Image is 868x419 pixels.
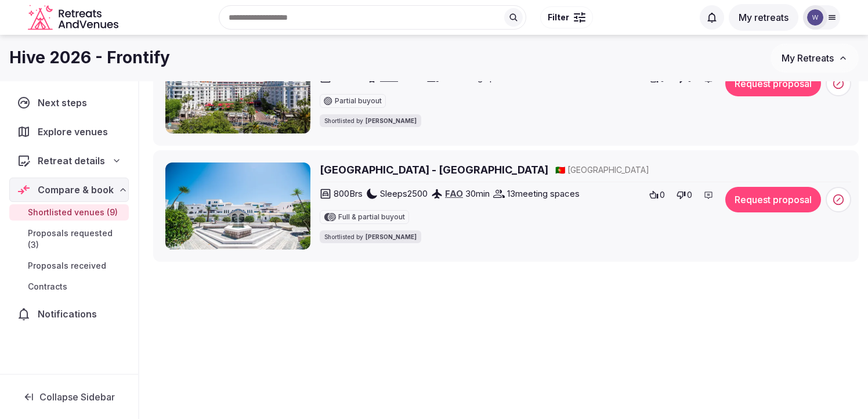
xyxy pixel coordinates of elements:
a: Proposals requested (3) [9,225,129,253]
span: Proposals received [28,260,106,272]
span: My Retreats [782,52,834,64]
span: Contracts [28,281,67,292]
a: Next steps [9,91,129,115]
img: workplace [807,9,823,26]
button: Request proposal [725,187,821,212]
a: My retreats [729,12,798,23]
button: My retreats [729,4,798,31]
a: [GEOGRAPHIC_DATA] - [GEOGRAPHIC_DATA] [320,162,548,177]
span: Filter [548,12,569,23]
a: FAO [445,188,463,199]
span: Notifications [38,307,102,321]
span: 0 [687,189,692,201]
span: [PERSON_NAME] [366,117,417,125]
a: NCE [380,72,398,83]
a: Contracts [9,279,129,295]
span: Shortlisted venues (9) [28,207,118,218]
span: Collapse Sidebar [39,391,115,403]
button: 0 [646,187,668,203]
button: 🇵🇹 [555,164,565,176]
a: Proposals received [9,258,129,274]
span: 30 min [465,187,490,200]
span: 0 [660,189,665,201]
img: Pine Cliffs Resort - Algarve [165,162,310,250]
span: Next steps [38,96,92,110]
span: Compare & book [38,183,114,197]
button: 0 [673,187,696,203]
div: Shortlisted by [320,230,421,243]
button: My Retreats [771,44,859,73]
a: Explore venues [9,120,129,144]
span: Sleeps 2500 [380,187,428,200]
h1: Hive 2026 - Frontify [9,46,170,69]
a: Visit the homepage [28,5,121,31]
svg: Retreats and Venues company logo [28,5,121,31]
button: Filter [540,6,593,28]
a: Notifications [9,302,129,326]
button: Collapse Sidebar [9,384,129,410]
span: 13 meeting spaces [507,187,580,200]
span: Partial buyout [335,97,382,104]
span: Proposals requested (3) [28,227,124,251]
span: 🇵🇹 [555,165,565,175]
button: Request proposal [725,71,821,96]
span: [GEOGRAPHIC_DATA] [567,164,649,176]
span: Explore venues [38,125,113,139]
img: Hotel Barrière Le Majestic Cannes [165,46,310,133]
span: Full & partial buyout [338,214,405,221]
a: Shortlisted venues (9) [9,204,129,221]
span: [PERSON_NAME] [366,233,417,241]
div: Shortlisted by [320,114,421,127]
span: 800 Brs [334,187,363,200]
span: Retreat details [38,154,105,168]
